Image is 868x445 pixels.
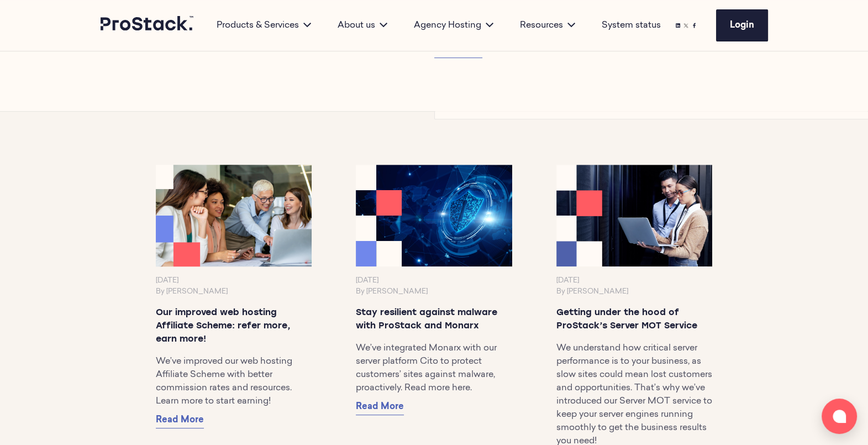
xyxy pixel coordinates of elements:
[356,286,512,297] p: By [PERSON_NAME]
[356,342,512,395] p: We’ve integrated Monarx with our server platform Cito to protect customers’ sites against malware...
[156,286,312,297] p: By [PERSON_NAME]
[507,19,588,32] div: Resources
[156,416,204,425] span: Read More
[356,306,512,333] p: Stay resilient against malware with ProStack and Monarx
[156,412,204,428] a: Read More
[324,19,401,32] div: About us
[156,355,312,408] p: We’ve improved our web hosting Affiliate Scheme with better commission rates and resources. Learn...
[156,275,312,286] p: [DATE]
[401,19,507,32] div: Agency Hosting
[716,9,768,41] a: Login
[556,275,713,286] p: [DATE]
[356,165,512,266] img: 234a9bc7-21e3-4584-8dd5-79b977bbbe91-768x468.png
[156,306,312,346] p: Our improved web hosting Affiliate Scheme: refer more, earn more!
[730,21,754,30] span: Login
[356,402,404,411] span: Read More
[151,163,315,269] img: Prostack-BlogImage-Aug25-ASL-768x468.png
[556,286,713,297] p: By [PERSON_NAME]
[356,399,404,415] a: Read More
[556,306,713,333] p: Getting under the hood of ProStack’s Server MOT Service
[101,16,194,35] a: Prostack logo
[602,19,661,32] a: System status
[356,275,512,286] p: [DATE]
[556,165,713,266] img: Prostack-BlogImage-May25-ServerMOTService-1-768x468.jpg
[822,399,857,434] button: Open chat window
[203,19,324,32] div: Products & Services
